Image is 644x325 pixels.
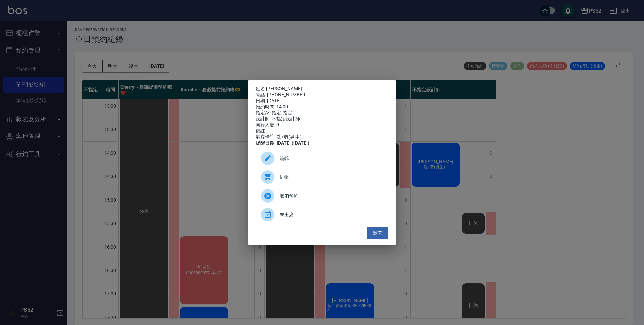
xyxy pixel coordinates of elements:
div: 未出席 [256,205,388,224]
a: 結帳 [256,168,388,186]
div: 設計師: 不指定設計師 [256,116,388,122]
div: 取消預約 [256,186,388,205]
p: 姓名: [256,86,388,92]
span: 結帳 [280,174,383,181]
div: 提醒日期: [DATE] ([DATE]) [256,140,388,146]
div: 預約時間: 14:00 [256,104,388,110]
span: 未出席 [280,211,383,218]
div: 指定/不指定: 指定 [256,110,388,116]
div: 備註: [256,128,388,134]
div: 顧客備註: 洗+剪(男生） [256,134,388,140]
div: 編輯 [256,149,388,168]
div: 同行人數: 0 [256,122,388,128]
span: 取消預約 [280,193,383,200]
a: [PERSON_NAME] [266,86,302,91]
span: 編輯 [280,155,383,162]
div: 日期: [DATE] [256,98,388,104]
button: 關閉 [367,227,388,239]
div: 電話: [PHONE_NUMBER] [256,92,388,98]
